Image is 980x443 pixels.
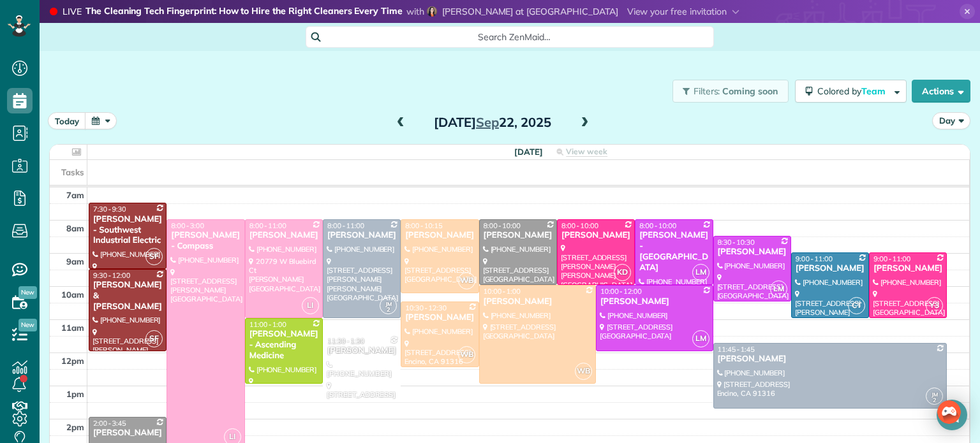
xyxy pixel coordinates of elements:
span: Filters: [694,85,720,97]
div: [PERSON_NAME] [483,296,592,307]
div: [PERSON_NAME] [561,230,631,241]
div: [PERSON_NAME] [93,428,163,439]
span: New [19,286,37,299]
span: Tasks [61,167,84,177]
span: 10:30 - 12:30 [405,303,447,312]
span: SF [145,248,163,265]
span: WB [458,346,475,363]
span: [DATE] [514,147,543,157]
span: 10am [61,289,84,300]
span: 8:00 - 11:00 [327,221,364,230]
div: [PERSON_NAME] - Southwest Industrial Electric [93,214,163,247]
button: Day [932,112,970,129]
span: View week [566,147,607,157]
span: 11am [61,323,84,333]
span: 2pm [66,422,84,432]
div: Open Intercom Messenger [937,400,967,430]
div: [PERSON_NAME] [483,230,553,241]
span: 9am [66,256,84,266]
span: 8:00 - 10:00 [639,221,676,230]
span: LM [692,330,709,347]
span: 8:00 - 10:15 [405,221,442,230]
span: Colored by [817,85,890,97]
span: LM [692,264,709,281]
span: with [406,6,424,17]
span: Coming soon [722,85,778,97]
span: 8am [66,223,84,233]
span: 10:00 - 1:00 [484,287,521,296]
span: KD [614,264,631,281]
div: [PERSON_NAME] [717,354,944,365]
div: [PERSON_NAME] [405,230,475,241]
span: LI [302,297,319,314]
span: Sep [476,114,499,130]
span: New [19,319,37,331]
span: 2:00 - 3:45 [93,419,126,428]
div: [PERSON_NAME] [717,247,787,258]
div: [PERSON_NAME] [873,263,943,274]
div: [PERSON_NAME] - [GEOGRAPHIC_DATA] [639,230,709,273]
img: libby-de-lucien-77da18b5e327069b8864256f4561c058dd9510108410bc45ca77b9bc9613edd4.jpg [427,6,437,17]
div: [PERSON_NAME] - Compass [170,230,241,252]
span: 8:30 - 10:30 [718,238,755,247]
span: 11:45 - 1:45 [718,345,755,354]
small: 2 [926,395,942,407]
h2: [DATE] 22, 2025 [413,115,572,129]
span: 7:30 - 9:30 [93,205,126,214]
span: 10:00 - 12:00 [600,287,642,296]
small: 2 [380,304,396,316]
span: 11:00 - 1:00 [249,320,286,329]
span: 11:30 - 1:30 [327,337,364,345]
span: [PERSON_NAME] at [GEOGRAPHIC_DATA] [442,6,618,17]
div: [PERSON_NAME] [327,230,397,241]
span: WB [458,272,475,289]
div: [PERSON_NAME] [405,312,475,323]
div: [PERSON_NAME] & [PERSON_NAME] [93,280,163,312]
span: 8:00 - 3:00 [171,221,204,230]
span: 8:00 - 10:00 [561,221,598,230]
span: LM [770,280,787,298]
button: Actions [912,80,970,103]
div: [PERSON_NAME] [600,296,709,307]
div: [PERSON_NAME] [795,263,865,274]
span: Y3 [926,297,943,314]
span: JM [385,300,392,307]
strong: The Cleaning Tech Fingerprint: How to Hire the Right Cleaners Every Time [85,5,403,18]
span: CT [848,297,865,314]
div: [PERSON_NAME] - Ascending Medicine [249,329,319,361]
span: 8:00 - 11:00 [249,221,286,230]
span: 8:00 - 10:00 [484,221,521,230]
button: Colored byTeam [795,80,907,103]
span: SF [145,330,163,347]
span: 1pm [66,389,84,399]
button: today [48,112,86,129]
span: 12pm [61,356,84,366]
span: JM [932,391,938,398]
div: [PERSON_NAME] [327,345,397,356]
span: 7am [66,190,84,200]
span: 9:00 - 11:00 [873,254,910,263]
span: 9:30 - 12:00 [93,271,130,280]
span: 9:00 - 11:00 [796,254,833,263]
div: [PERSON_NAME] [249,230,319,241]
span: WB [575,363,592,380]
span: Team [861,85,887,97]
